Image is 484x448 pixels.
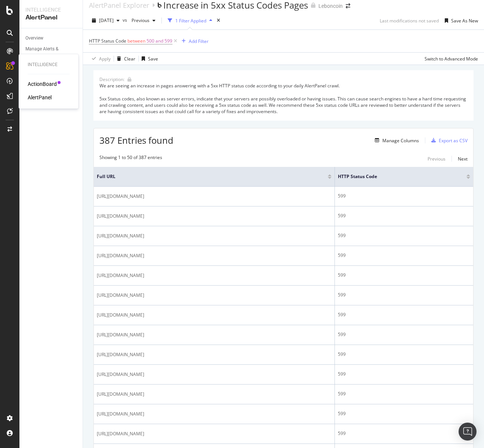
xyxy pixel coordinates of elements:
[380,18,439,24] div: Last modifications not saved
[338,371,470,377] div: 599
[28,62,70,68] div: Intelligence
[458,156,468,162] div: Next
[372,136,419,145] button: Manage Columns
[147,36,172,46] span: 500 and 599
[338,391,470,397] div: 599
[451,18,478,24] div: Save As New
[97,351,144,358] span: [URL][DOMAIN_NAME]
[124,56,135,62] div: Clear
[89,38,126,44] span: HTTP Status Code
[99,17,114,24] span: 2025 Sep. 24th
[338,272,470,279] div: 599
[338,193,470,199] div: 599
[28,94,52,101] a: AlertPanel
[139,53,158,65] button: Save
[97,232,144,240] span: [URL][DOMAIN_NAME]
[382,137,419,144] div: Manage Columns
[127,38,145,44] span: between
[114,53,135,65] button: Clear
[346,3,350,9] div: arrow-right-arrow-left
[97,252,144,259] span: [URL][DOMAIN_NAME]
[25,13,77,22] div: AlertPanel
[338,252,470,259] div: 599
[459,423,477,441] div: Open Intercom Messenger
[338,232,470,239] div: 599
[338,331,470,338] div: 599
[89,53,111,65] button: Apply
[338,212,470,219] div: 599
[97,193,144,200] span: [URL][DOMAIN_NAME]
[97,173,317,180] span: Full URL
[129,15,158,27] button: Previous
[129,17,149,24] span: Previous
[439,137,468,144] div: Export as CSV
[175,18,206,24] div: 1 Filter Applied
[165,15,215,27] button: 1 Filter Applied
[97,331,144,339] span: [URL][DOMAIN_NAME]
[97,371,144,378] span: [URL][DOMAIN_NAME]
[25,45,70,61] div: Manage Alerts & Groups
[97,391,144,398] span: [URL][DOMAIN_NAME]
[89,1,149,9] a: AlertPanel Explorer
[25,34,77,42] a: Overview
[425,56,478,62] div: Switch to Advanced Mode
[97,430,144,438] span: [URL][DOMAIN_NAME]
[123,17,129,23] span: vs
[338,292,470,298] div: 599
[215,17,222,24] div: times
[338,173,455,180] span: HTTP Status Code
[338,410,470,417] div: 599
[422,53,478,65] button: Switch to Advanced Mode
[97,410,144,418] span: [URL][DOMAIN_NAME]
[89,15,123,27] button: [DATE]
[99,56,111,62] div: Apply
[338,311,470,318] div: 599
[458,154,468,163] button: Next
[99,83,468,115] div: We are seeing an increase in pages answering with a 5xx HTTP status code according to your daily ...
[99,76,124,83] div: Description:
[97,311,144,319] span: [URL][DOMAIN_NAME]
[28,80,57,88] a: ActionBoard
[99,134,173,146] span: 387 Entries found
[25,45,77,61] a: Manage Alerts & Groups
[189,38,209,44] div: Add Filter
[428,154,446,163] button: Previous
[179,37,209,46] button: Add Filter
[25,6,77,13] div: Intelligence
[338,430,470,437] div: 599
[97,212,144,220] span: [URL][DOMAIN_NAME]
[318,2,343,10] div: Leboncoin
[338,351,470,358] div: 599
[25,34,43,42] div: Overview
[148,56,158,62] div: Save
[97,292,144,299] span: [URL][DOMAIN_NAME]
[428,156,446,162] div: Previous
[97,272,144,279] span: [URL][DOMAIN_NAME]
[99,154,162,163] div: Showing 1 to 50 of 387 entries
[442,15,478,27] button: Save As New
[428,134,468,146] button: Export as CSV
